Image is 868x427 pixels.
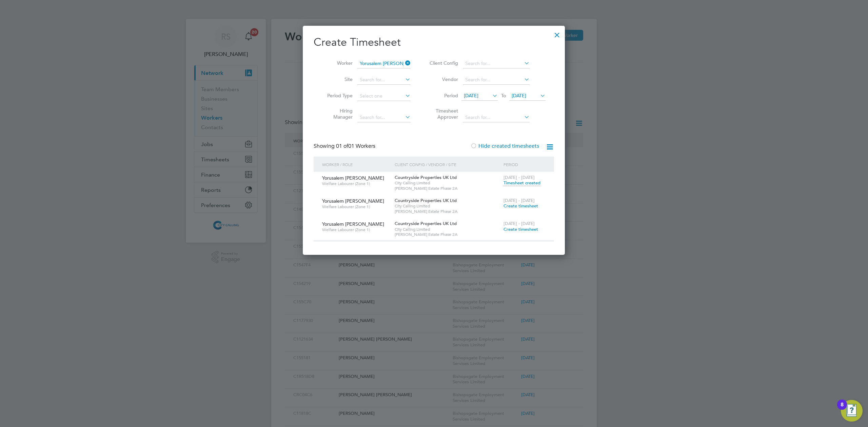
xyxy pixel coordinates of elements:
[499,91,508,100] span: To
[322,181,390,186] span: Welfare Labourer (Zone 1)
[357,75,411,85] input: Search for...
[320,157,393,172] div: Worker / Role
[322,60,353,66] label: Worker
[512,93,526,99] span: [DATE]
[322,175,384,181] span: Yorusalem [PERSON_NAME]
[395,227,500,232] span: City Calling Limited
[504,180,540,186] span: Timesheet created
[463,59,530,68] input: Search for...
[395,232,500,237] span: [PERSON_NAME] Estate Phase 2A
[504,198,535,203] span: [DATE] - [DATE]
[336,143,348,149] span: 01 of
[322,108,353,120] label: Hiring Manager
[504,226,538,232] span: Create timesheet
[463,75,530,85] input: Search for...
[841,400,863,422] button: Open Resource Center, 8 new notifications
[314,35,554,49] h2: Create Timesheet
[395,186,500,191] span: [PERSON_NAME] Estate Phase 2A
[395,221,457,226] span: Countryside Properties UK Ltd
[464,93,478,99] span: [DATE]
[357,113,411,122] input: Search for...
[841,405,844,413] div: 8
[322,227,390,232] span: Welfare Labourer (Zone 1)
[322,198,384,204] span: Yorusalem [PERSON_NAME]
[357,59,411,68] input: Search for...
[504,175,535,180] span: [DATE] - [DATE]
[502,157,547,172] div: Period
[470,143,539,149] label: Hide created timesheets
[322,76,353,82] label: Site
[395,209,500,214] span: [PERSON_NAME] Estate Phase 2A
[395,203,500,209] span: City Calling Limited
[428,108,458,120] label: Timesheet Approver
[504,203,538,209] span: Create timesheet
[428,60,458,66] label: Client Config
[357,91,411,101] input: Select one
[322,221,384,227] span: Yorusalem [PERSON_NAME]
[322,93,353,99] label: Period Type
[463,113,530,122] input: Search for...
[336,143,375,149] span: 01 Workers
[428,76,458,82] label: Vendor
[395,175,457,180] span: Countryside Properties UK Ltd
[314,143,377,150] div: Showing
[393,157,502,172] div: Client Config / Vendor / Site
[322,204,390,209] span: Welfare Labourer (Zone 1)
[504,221,535,226] span: [DATE] - [DATE]
[428,93,458,99] label: Period
[395,198,457,203] span: Countryside Properties UK Ltd
[395,180,500,186] span: City Calling Limited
